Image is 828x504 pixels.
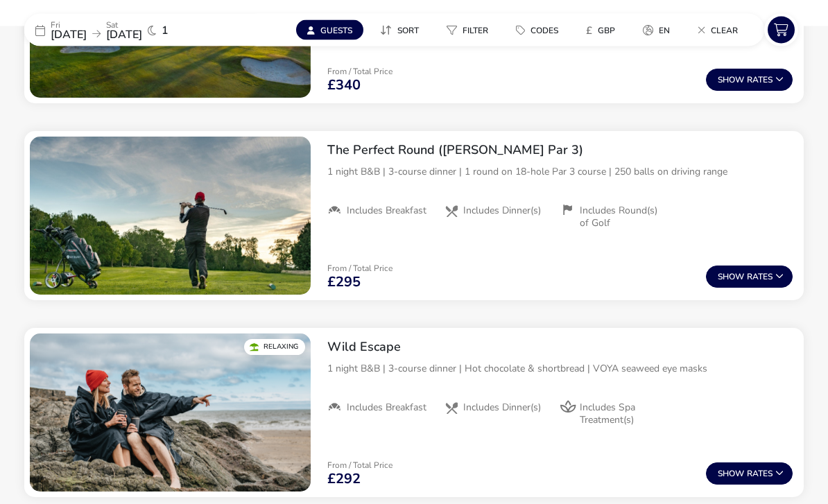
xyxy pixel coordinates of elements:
[687,20,749,40] button: Clear
[369,20,430,40] button: Sort
[30,137,311,295] swiper-slide: 1 / 1
[327,143,793,159] h2: The Perfect Round ([PERSON_NAME] Par 3)
[711,25,738,36] span: Clear
[505,20,575,40] naf-pibe-menu-bar-item: Codes
[327,462,393,470] p: From / Total Price
[106,21,142,29] p: Sat
[369,20,435,40] naf-pibe-menu-bar-item: Sort
[575,20,626,40] button: £GBP
[296,20,369,40] naf-pibe-menu-bar-item: Guests
[106,27,142,42] span: [DATE]
[24,14,232,46] div: Fri[DATE]Sat[DATE]1
[327,473,361,487] span: £292
[244,340,305,356] div: Relaxing
[327,165,793,180] p: 1 night B&B | 3-course dinner | 1 round on 18-hole Par 3 course | 250 balls on driving range
[706,463,793,485] button: ShowRates
[435,20,499,40] button: Filter
[575,20,632,40] naf-pibe-menu-bar-item: £GBP
[531,25,558,36] span: Codes
[659,25,670,36] span: en
[327,68,393,76] p: From / Total Price
[316,329,804,438] div: Wild Escape1 night B&B | 3-course dinner | Hot chocolate & shortbread | VOYA seaweed eye masksInc...
[327,340,793,356] h2: Wild Escape
[632,20,681,40] button: en
[162,25,169,36] span: 1
[598,25,615,36] span: GBP
[327,79,361,93] span: £340
[347,205,426,218] span: Includes Breakfast
[687,20,754,40] naf-pibe-menu-bar-item: Clear
[463,205,541,218] span: Includes Dinner(s)
[51,21,87,29] p: Fri
[320,25,352,36] span: Guests
[435,20,505,40] naf-pibe-menu-bar-item: Filter
[706,69,793,92] button: ShowRates
[30,334,311,492] swiper-slide: 1 / 1
[463,25,488,36] span: Filter
[327,265,393,273] p: From / Total Price
[718,76,747,85] span: Show
[718,273,747,282] span: Show
[327,276,361,290] span: £295
[718,470,747,479] span: Show
[296,20,363,40] button: Guests
[347,402,426,415] span: Includes Breakfast
[706,266,793,288] button: ShowRates
[580,402,666,427] span: Includes Spa Treatment(s)
[463,402,541,415] span: Includes Dinner(s)
[505,20,569,40] button: Codes
[327,362,793,376] p: 1 night B&B | 3-course dinner | Hot chocolate & shortbread | VOYA seaweed eye masks
[632,20,687,40] naf-pibe-menu-bar-item: en
[316,132,804,241] div: The Perfect Round ([PERSON_NAME] Par 3)1 night B&B | 3-course dinner | 1 round on 18-hole Par 3 c...
[586,24,592,37] i: £
[580,205,666,230] span: Includes Round(s) of Golf
[51,27,87,42] span: [DATE]
[397,25,419,36] span: Sort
